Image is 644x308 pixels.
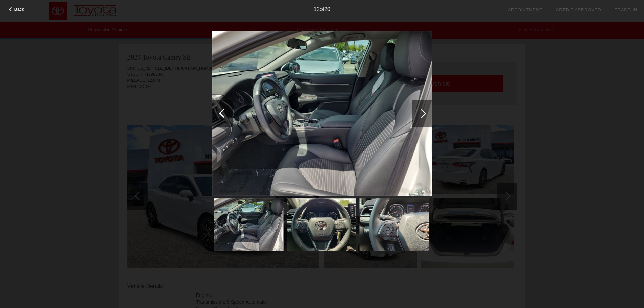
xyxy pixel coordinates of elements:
[314,6,320,12] span: 12
[14,7,24,12] span: Back
[359,198,429,251] img: 7d68301756c0564f72df1cd6988489b2x.jpg
[212,31,432,196] img: de24daf2b53dce82f78e8741b34cf980x.jpg
[556,7,601,13] a: Credit Approved
[214,198,283,251] img: de24daf2b53dce82f78e8741b34cf980x.jpg
[508,7,542,13] a: Appointment
[615,7,637,13] a: Trade-In
[324,6,330,12] span: 20
[287,198,356,251] img: e386ebfdef89b10386cf49378ab6a9bex.jpg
